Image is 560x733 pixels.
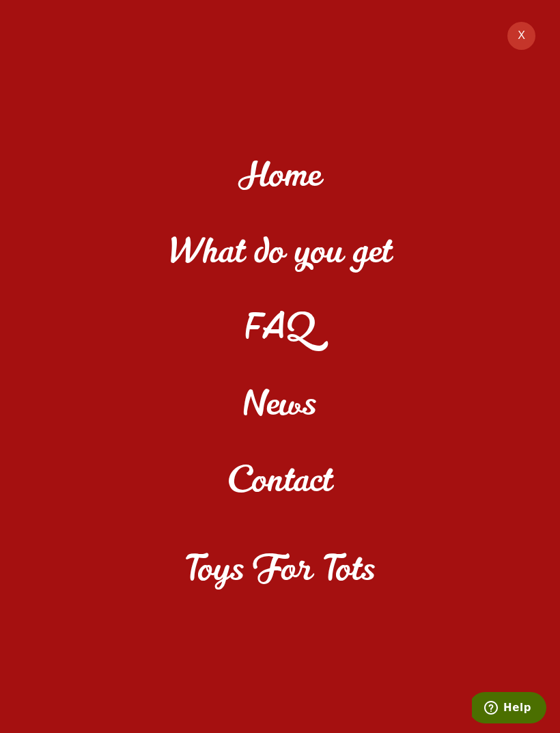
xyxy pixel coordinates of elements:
[184,522,376,622] a: Toys For Tots
[244,292,316,369] a: FAQ
[242,369,318,445] a: News
[472,692,546,726] iframe: Opens a widget where you can find more information
[239,140,322,217] a: Home
[506,20,537,51] button: X
[168,217,392,293] a: What do you get
[228,445,333,522] a: Contact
